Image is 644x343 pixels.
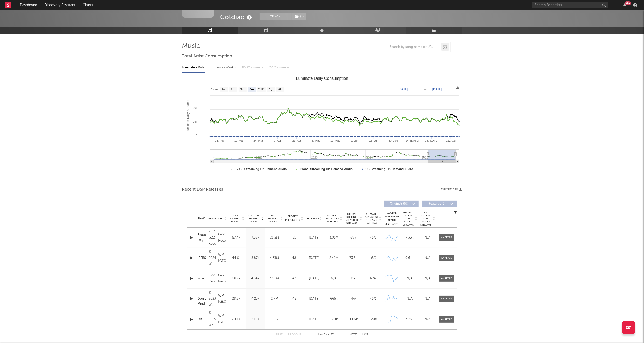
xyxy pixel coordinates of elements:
[625,1,631,5] div: 99 +
[420,235,435,240] div: N/A
[420,296,435,301] div: N/A
[441,188,462,191] button: Export CSV
[402,256,417,261] div: 9.61k
[198,317,206,322] a: Dia
[266,256,283,261] div: 4.31M
[312,332,340,338] div: 1 5 57
[247,235,264,240] div: 7.38k
[234,139,244,142] text: 10. Mar
[218,232,225,244] div: GZZ Records
[300,167,353,171] text: Global Streaming On-Demand Audio
[285,256,303,261] div: 48
[426,202,449,205] span: Features ( 0 )
[399,88,408,91] text: [DATE]
[330,139,340,142] text: 19. May
[198,291,206,306] a: I Don't Mind
[285,296,303,301] div: 45
[193,106,197,109] text: 50k
[258,88,264,91] text: YTD
[350,333,357,336] button: Next
[209,272,216,285] div: GZZ Records
[420,256,435,261] div: N/A
[215,139,224,142] text: 24. Feb
[402,296,417,301] div: N/A
[247,317,264,322] div: 3.16k
[278,88,281,91] text: All
[369,139,378,142] text: 16. Jun
[432,88,442,91] text: [DATE]
[253,139,263,142] text: 24. Mar
[228,256,245,261] div: 44.6k
[325,276,342,281] div: N/A
[266,276,283,281] div: 13.2M
[326,334,330,336] span: of
[247,214,261,223] span: Last Day Spotify Plays
[424,88,427,91] text: →
[198,233,206,243] a: Beautiful Day
[325,214,339,223] span: Global ATD Audio Streams
[365,213,379,225] span: Estimated % Playlist Streams Last Day
[365,256,382,261] div: <5%
[260,13,292,20] button: Track
[325,256,342,261] div: 2.42M
[362,333,369,336] button: Last
[193,120,197,123] text: 25k
[312,139,320,142] text: 5. May
[266,296,283,301] div: 2.7M
[345,317,362,322] div: 44.6k
[384,201,419,207] button: Originals(57)
[218,313,225,325] div: WM [GEOGRAPHIC_DATA]
[285,235,303,240] div: 51
[228,317,245,322] div: 24.1k
[384,211,400,226] div: Global Streaming Trend (Last 60D)
[365,235,382,240] div: <5%
[266,214,280,223] span: ATD Spotify Plays
[306,256,323,261] div: [DATE]
[198,276,206,281] a: Vow
[228,214,242,223] span: 7 Day Spotify Plays
[288,333,302,336] button: Previous
[292,139,301,142] text: 21. Apr
[218,272,225,285] div: GZZ Records
[276,333,283,336] button: First
[249,88,254,91] text: 6m
[351,139,358,142] text: 2. Jun
[345,256,362,261] div: 73.8k
[209,249,216,267] div: © 2024 Warner Music [GEOGRAPHIC_DATA]
[266,317,283,322] div: 51.9k
[274,139,281,142] text: 7. Apr
[402,317,417,322] div: 3.73k
[422,201,457,207] button: Features(0)
[405,139,419,142] text: 14. [DATE]
[218,293,225,305] div: WM [GEOGRAPHIC_DATA]
[402,211,414,226] span: Global Latest Day Audio Streams
[345,296,362,301] div: N/A
[228,235,245,240] div: 57.4k
[365,167,413,171] text: US Streaming On-Demand Audio
[231,88,235,91] text: 1m
[446,139,455,142] text: 11. Aug
[325,235,342,240] div: 3.05M
[266,235,283,240] div: 23.2M
[402,235,417,240] div: 7.33k
[198,217,206,220] div: Name
[218,252,225,264] div: WM [GEOGRAPHIC_DATA]
[325,317,342,322] div: 67.4k
[420,211,432,226] span: US Latest Day Audio Streams
[285,215,300,222] span: Spotify Popularity
[198,256,206,261] div: [PERSON_NAME]
[182,63,205,72] div: Luminate - Daily
[292,13,306,20] button: (1)
[388,139,398,142] text: 30. Jun
[345,276,362,281] div: 11k
[292,13,307,20] span: ( 1 )
[235,167,287,171] text: Ex-US Streaming On-Demand Audio
[182,53,232,59] span: Total Artist Consumption
[220,13,253,21] div: Coldiac
[247,256,264,261] div: 5.87k
[345,213,359,225] span: Global Rolling 7D Audio Streams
